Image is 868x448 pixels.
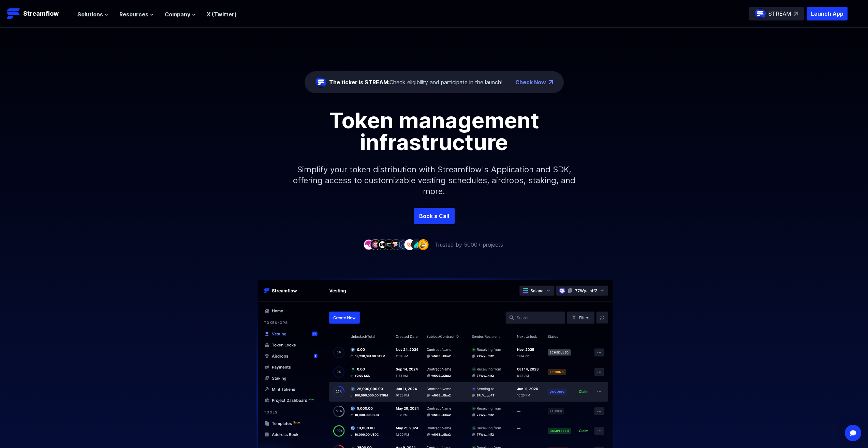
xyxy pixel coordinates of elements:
span: Solutions [77,10,103,18]
a: STREAM [749,7,804,20]
img: company-3 [377,239,388,250]
button: Resources [119,10,154,18]
div: Check eligibility and participate in the launch! [329,78,502,86]
img: company-5 [391,239,401,250]
a: Book a Call [414,208,455,224]
p: Simplify your token distribution with Streamflow's Application and SDK, offering access to custom... [288,153,581,208]
img: Streamflow Logo [7,7,20,20]
button: Company [165,10,196,18]
img: streamflow-logo-circle.png [315,77,326,88]
a: Check Now [515,78,546,86]
img: company-6 [397,239,408,250]
button: Launch App [807,7,848,20]
img: top-right-arrow.svg [794,12,798,16]
img: company-7 [404,239,415,250]
span: The ticker is STREAM: [329,79,389,86]
p: Trusted by 5000+ projects [435,241,503,249]
p: Streamflow [23,9,59,18]
div: Open Intercom Messenger [845,425,861,441]
img: company-2 [370,239,381,250]
span: Resources [119,10,148,18]
p: STREAM [768,10,791,18]
h1: Token management infrastructure [281,110,588,153]
img: company-9 [418,239,429,250]
img: top-right-arrow.png [549,80,553,84]
img: streamflow-logo-circle.png [755,8,766,19]
a: X (Twitter) [207,11,237,18]
span: Company [165,10,190,18]
img: company-4 [384,239,395,250]
button: Solutions [77,10,108,18]
img: company-8 [411,239,422,250]
img: company-1 [363,239,374,250]
a: Streamflow [7,7,71,20]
